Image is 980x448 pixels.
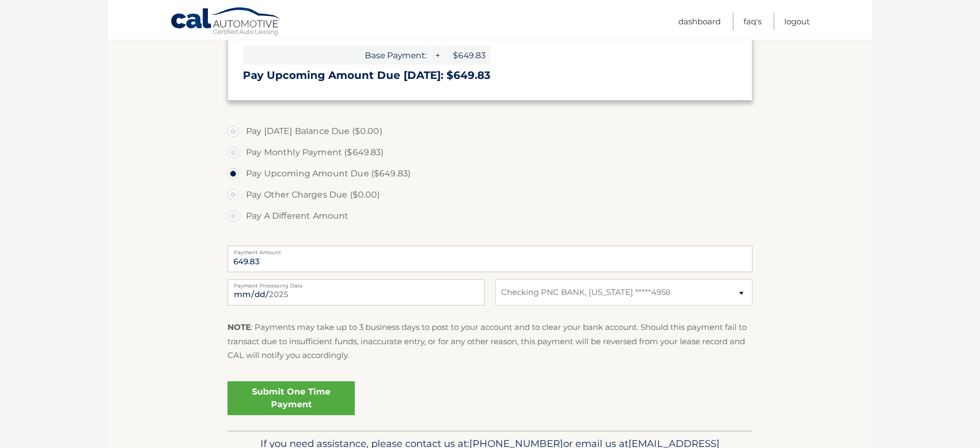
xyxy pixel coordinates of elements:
label: Payment Processing Date [227,279,485,288]
a: Dashboard [678,13,721,30]
a: FAQ's [743,13,762,30]
a: Cal Automotive [170,7,282,38]
label: Pay [DATE] Balance Due ($0.00) [227,121,752,142]
label: Pay Upcoming Amount Due ($649.83) [227,163,752,184]
label: Pay Other Charges Due ($0.00) [227,184,752,205]
p: : Payments may take up to 3 business days to post to your account and to clear your bank account.... [227,320,752,362]
strong: NOTE [227,322,251,332]
a: Submit One Time Payment [227,381,355,415]
input: Payment Amount [227,246,752,272]
input: Payment Date [227,279,485,306]
label: Pay Monthly Payment ($649.83) [227,142,752,163]
label: Payment Amount [227,246,752,254]
label: Pay A Different Amount [227,205,752,227]
span: $649.83 [442,46,490,65]
a: Logout [784,13,810,30]
h3: Pay Upcoming Amount Due [DATE]: $649.83 [243,69,737,82]
span: Base Payment: [243,46,431,65]
span: + [431,46,442,65]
